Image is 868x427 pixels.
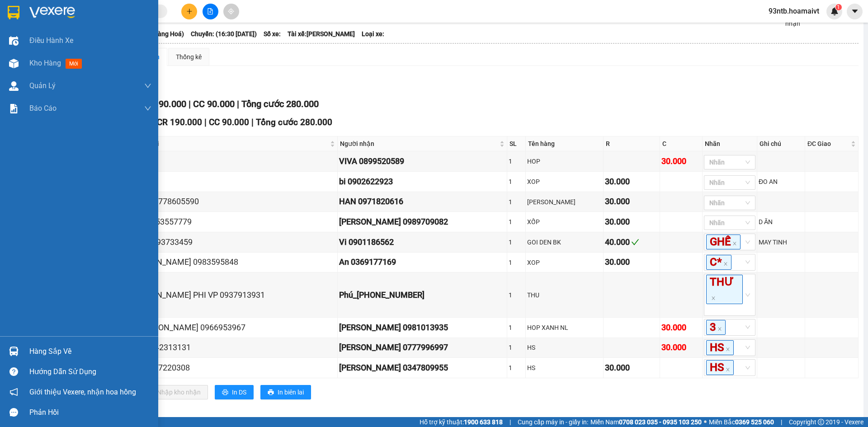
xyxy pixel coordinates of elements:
[189,99,191,109] span: |
[9,347,19,356] img: warehouse-icon
[830,7,839,15] img: icon-new-feature
[706,320,726,335] span: 3
[605,256,658,268] div: 30.000
[129,289,336,301] div: [PERSON_NAME] PHI VP 0937913931
[144,82,151,89] span: down
[251,117,254,127] span: |
[222,389,228,396] span: printer
[706,275,743,304] span: THƯ
[509,258,524,267] div: 1
[29,80,56,91] span: Quản Lý
[605,216,658,228] div: 30.000
[518,417,588,427] span: Cung cấp máy in - giấy in:
[9,81,19,91] img: warehouse-icon
[29,345,151,358] div: Hàng sắp về
[527,177,602,187] div: XOP
[339,256,505,268] div: An 0369177169
[144,105,151,112] span: down
[590,417,702,427] span: Miền Nam
[191,29,257,39] span: Chuyến: (16:30 [DATE])
[9,408,18,417] span: message
[619,418,702,426] strong: 0708 023 035 - 0935 103 250
[631,238,639,246] span: check
[526,136,604,151] th: Tên hàng
[420,417,503,427] span: Hỗ trợ kỹ thuật:
[509,177,524,187] div: 1
[176,52,202,62] div: Thống kê
[9,59,19,68] img: warehouse-icon
[9,104,19,113] img: solution-icon
[761,5,826,17] span: 93ntb.hoamaivt
[339,175,505,188] div: bi 0902622923
[527,258,602,267] div: XOP
[140,385,208,399] button: downloadNhập kho nhận
[264,29,281,39] span: Số xe:
[29,59,61,67] span: Kho hàng
[223,4,239,19] button: aim
[339,321,505,334] div: [PERSON_NAME] 0981013935
[362,29,384,39] span: Loại xe:
[237,99,239,109] span: |
[66,59,82,69] span: mới
[29,406,151,419] div: Phản hồi
[726,347,730,352] span: close
[759,237,803,247] div: MAY TINH
[129,236,336,249] div: PHU 0793733459
[527,323,602,333] div: HOP XANH NL
[340,139,498,149] span: Người nhận
[339,341,505,354] div: [PERSON_NAME] 0777996997
[5,38,62,48] li: VP 93 NTB Q1
[605,175,658,188] div: 30.000
[509,197,524,207] div: 1
[204,117,207,127] span: |
[62,38,120,48] li: VP Bình Giã
[705,139,755,149] div: Nhãn
[527,197,602,207] div: [PERSON_NAME]
[509,217,524,227] div: 1
[605,236,658,249] div: 40.000
[509,417,511,427] span: |
[8,6,19,19] img: logo-vxr
[203,4,218,19] button: file-add
[527,237,602,247] div: GOI DEN BK
[509,156,524,166] div: 1
[509,323,524,333] div: 1
[706,340,734,355] span: HS
[29,365,151,379] div: Hướng dẫn sử dụng
[29,35,73,46] span: Điều hành xe
[726,367,730,372] span: close
[818,419,824,425] span: copyright
[9,36,19,46] img: warehouse-icon
[256,117,332,127] span: Tổng cước 280.000
[207,8,213,14] span: file-add
[509,363,524,373] div: 1
[527,217,602,227] div: XỐP
[660,136,703,151] th: C
[129,195,336,208] div: NGAN 0778605590
[339,195,505,208] div: HAN 0971820616
[181,4,197,19] button: plus
[759,177,803,187] div: ĐO AN
[5,5,131,22] li: Hoa Mai
[339,289,505,301] div: Phú_[PHONE_NUMBER]
[661,321,701,334] div: 30.000
[29,386,136,398] span: Giới thiệu Vexere, nhận hoa hồng
[723,262,728,266] span: close
[527,156,602,166] div: HOP
[851,7,859,15] span: caret-down
[193,99,235,109] span: CC 90.000
[732,241,737,246] span: close
[129,361,336,374] div: CHI 0357220308
[9,388,18,396] span: notification
[706,235,741,249] span: GHẾ
[605,361,658,374] div: 30.000
[507,136,526,151] th: SL
[260,385,311,399] button: printerIn biên lai
[711,296,716,300] span: close
[807,139,849,149] span: ĐC Giao
[835,4,842,10] sup: 1
[759,217,803,227] div: D ĂN
[717,327,722,331] span: close
[241,99,319,109] span: Tổng cước 280.000
[339,155,505,168] div: VIVA 0899520589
